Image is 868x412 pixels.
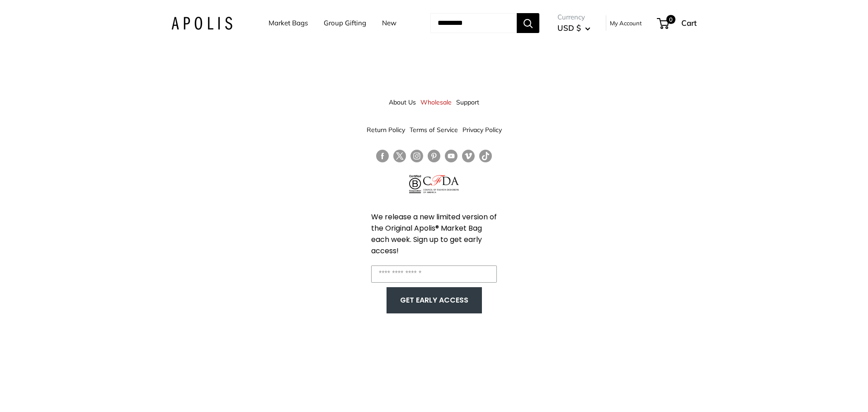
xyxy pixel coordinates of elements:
a: Terms of Service [410,122,458,138]
a: Follow us on Twitter [393,150,406,166]
img: Apolis [171,17,232,30]
button: USD $ [557,21,590,35]
img: Certified B Corporation [409,175,421,193]
a: Follow us on Vimeo [462,150,475,163]
a: Follow us on Tumblr [479,150,492,163]
button: GET EARLY ACCESS [396,292,473,309]
a: Support [456,94,479,110]
a: About Us [389,94,416,110]
a: My Account [610,18,642,28]
a: Market Bags [269,17,308,29]
a: Follow us on Instagram [410,150,423,163]
img: Council of Fashion Designers of America Member [423,175,459,193]
a: Follow us on Pinterest [428,150,440,163]
a: Wholesale [420,94,452,110]
span: USD $ [557,23,581,33]
a: 0 Cart [658,16,697,30]
a: Follow us on Facebook [376,150,389,163]
input: Search... [430,13,517,33]
span: 0 [666,15,675,24]
span: We release a new limited version of the Original Apolis® Market Bag each week. Sign up to get ear... [371,212,497,256]
input: Enter your email [371,265,497,283]
a: Group Gifting [324,17,366,29]
a: New [382,17,396,29]
span: Cart [681,18,697,28]
span: Currency [557,11,590,24]
button: Search [517,13,539,33]
a: Return Policy [367,122,405,138]
a: Follow us on YouTube [445,150,458,163]
a: Privacy Policy [462,122,502,138]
